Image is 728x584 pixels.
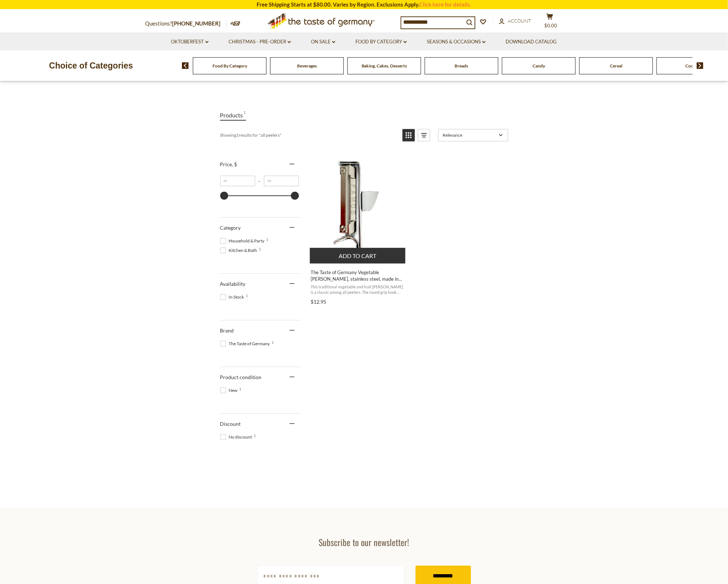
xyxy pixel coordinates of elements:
[311,284,405,295] span: This traditional vegetable and fruit [PERSON_NAME] is a classic among all peelers. The round grip...
[697,62,704,69] img: next arrow
[610,63,622,69] a: Cereal
[264,176,299,186] input: Maximum value
[310,154,406,307] a: The Taste of Germany Vegetable Peeler, stainless steel, made in Germany
[220,247,260,254] span: Kitchen & Bath
[220,176,255,186] input: Minimum value
[220,161,237,167] span: Price
[171,38,209,46] a: Oktoberfest
[182,62,189,69] img: previous arrow
[355,38,407,46] a: Food By Category
[220,294,246,300] span: In Stock
[257,537,471,548] h3: Subscribe to our newsletter!
[220,387,240,394] span: New
[297,63,317,69] a: Beverages
[508,18,532,24] span: Account
[220,225,241,231] span: Category
[499,17,532,25] a: Account
[246,294,248,297] span: 1
[237,132,239,138] b: 1
[272,340,274,344] span: 1
[255,178,264,184] span: –
[533,63,545,69] a: Candy
[254,434,256,437] span: 1
[402,129,415,141] a: View grid mode
[506,38,557,46] a: Download Catalog
[544,23,557,28] span: $0.00
[240,387,242,391] span: 1
[220,421,241,427] span: Discount
[229,38,291,46] a: Christmas - PRE-ORDER
[220,374,262,380] span: Product condition
[362,63,407,69] a: Baking, Cakes, Desserts
[455,63,468,69] a: Breads
[220,434,254,440] span: No discount
[686,63,701,69] a: Cookies
[220,110,246,121] a: View Products Tab
[172,20,221,27] a: [PHONE_NUMBER]
[244,110,246,120] span: 1
[311,38,335,46] a: On Sale
[145,19,226,28] p: Questions?
[418,129,430,141] a: View list mode
[539,13,561,31] button: $0.00
[213,63,247,69] a: Food By Category
[310,248,406,264] button: Add to cart
[427,38,486,46] a: Seasons & Occasions
[220,340,272,347] span: The Taste of Germany
[220,129,397,141] div: Showing results for " "
[438,129,508,141] a: Sort options
[311,269,405,282] span: The Taste of Germany Vegetable [PERSON_NAME], stainless steel, made in [GEOGRAPHIC_DATA]
[420,1,471,8] a: Click here for details.
[220,327,234,334] span: Brand
[266,238,269,241] span: 1
[232,161,237,167] span: , $
[443,132,497,138] span: Relevance
[220,281,246,287] span: Availability
[220,238,267,244] span: Household & Party
[311,299,327,305] span: $12.95
[259,247,261,251] span: 1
